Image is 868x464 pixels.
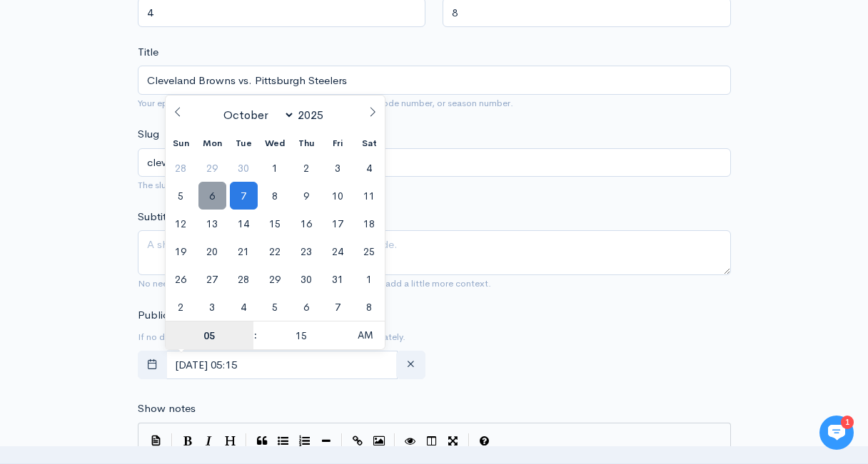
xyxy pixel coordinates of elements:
[198,210,226,237] span: October 13, 2025
[146,430,167,451] button: Insert Show Notes Template
[138,209,175,225] label: Subtitle
[228,139,259,148] span: Tue
[261,154,289,182] span: October 1, 2025
[355,154,383,182] span: October 4, 2025
[293,237,321,265] span: October 23, 2025
[443,431,464,452] button: Toggle Fullscreen
[217,107,295,123] select: Month
[177,431,198,452] button: Bold
[138,44,158,61] label: Title
[138,179,335,191] small: The slug will be used in the URL for the episode.
[220,431,241,452] button: Heading
[324,293,352,321] span: November 7, 2025
[230,182,258,210] span: October 7, 2025
[394,433,395,450] i: |
[253,321,258,349] span: :
[258,321,345,350] input: Minute
[21,95,264,163] h2: Just let us know if you need anything and we'll be happy to help! 🙂
[138,66,731,95] input: What is the episode's title?
[322,139,353,148] span: Fri
[138,307,261,324] label: Publication date and time
[353,139,385,148] span: Sat
[324,237,352,265] span: October 24, 2025
[230,265,258,293] span: October 28, 2025
[474,431,495,452] button: Markdown Guide
[324,210,352,237] span: October 17, 2025
[324,154,352,182] span: October 3, 2025
[261,210,289,237] span: October 15, 2025
[293,182,321,210] span: October 9, 2025
[293,265,321,293] span: October 30, 2025
[167,154,195,182] span: September 28, 2025
[324,182,352,210] span: October 10, 2025
[345,321,385,349] span: Click to toggle
[468,433,470,450] i: |
[295,108,333,123] input: Year
[167,237,195,265] span: October 19, 2025
[261,182,289,210] span: October 8, 2025
[246,433,247,450] i: |
[294,431,316,452] button: Numbered List
[324,265,352,293] span: October 31, 2025
[230,154,258,182] span: September 30, 2025
[198,237,226,265] span: October 20, 2025
[166,139,197,148] span: Sun
[355,293,383,321] span: November 8, 2025
[22,189,263,217] button: New conversation
[138,97,513,109] small: Your episode title should include your podcast title, episode number, or season number.
[198,293,226,321] span: November 3, 2025
[368,431,390,452] button: Insert Image
[293,210,321,237] span: October 16, 2025
[41,268,255,297] input: Search articles
[400,431,421,452] button: Toggle Preview
[355,237,383,265] span: October 25, 2025
[316,431,337,452] button: Insert Horizontal Line
[92,197,171,209] span: New conversation
[293,293,321,321] span: November 6, 2025
[273,431,294,452] button: Generic List
[167,293,195,321] span: November 2, 2025
[21,69,264,92] h1: Hi 👋
[198,154,226,182] span: September 29, 2025
[19,244,266,262] p: Find an answer quickly
[291,139,322,148] span: Thu
[198,265,226,293] span: October 27, 2025
[138,277,491,289] small: No need to repeat the main title of the episode, it's best to add a little more context.
[167,182,195,210] span: October 5, 2025
[396,351,425,380] button: clear
[259,139,291,148] span: Wed
[138,148,731,177] input: title-of-episode
[167,210,195,237] span: October 12, 2025
[261,237,289,265] span: October 22, 2025
[261,293,289,321] span: November 5, 2025
[341,433,343,450] i: |
[198,431,220,452] button: Italic
[293,154,321,182] span: October 2, 2025
[230,210,258,237] span: October 14, 2025
[138,401,196,417] label: Show notes
[167,265,195,293] span: October 26, 2025
[196,139,228,148] span: Mon
[230,237,258,265] span: October 21, 2025
[355,210,383,237] span: October 18, 2025
[347,431,368,452] button: Create Link
[166,321,253,350] input: Hour
[198,182,226,210] span: October 6, 2025
[138,351,167,380] button: toggle
[261,265,289,293] span: October 29, 2025
[138,331,405,343] small: If no date is selected, the episode will be published immediately.
[251,431,273,452] button: Quote
[421,431,443,452] button: Toggle Side by Side
[171,433,173,450] i: |
[138,126,159,143] label: Slug
[819,416,854,450] iframe: gist-messenger-bubble-iframe
[230,293,258,321] span: November 4, 2025
[355,182,383,210] span: October 11, 2025
[355,265,383,293] span: November 1, 2025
